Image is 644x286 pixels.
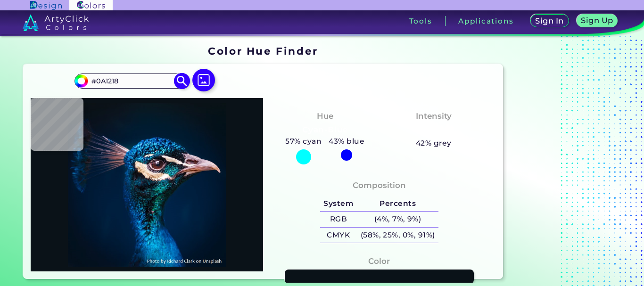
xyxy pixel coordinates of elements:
h1: Color Hue Finder [208,44,318,58]
h4: Intensity [416,109,452,123]
img: img_pavlin.jpg [35,103,258,267]
h5: Percents [357,196,438,211]
h3: Tools [409,17,432,25]
a: Sign Up [578,15,616,27]
h5: Sign Up [583,17,612,24]
img: icon picture [192,69,215,91]
h5: 57% cyan [282,135,325,147]
h4: Hue [317,109,333,123]
h5: (58%, 25%, 0%, 91%) [357,228,438,243]
input: type color.. [88,74,176,87]
h3: Medium [412,124,456,136]
h3: Applications [458,17,513,25]
img: logo_artyclick_colors_white.svg [23,14,89,31]
h5: (4%, 7%, 9%) [357,212,438,227]
img: ArtyClick Design logo [30,1,62,10]
h3: Cyan-Blue [298,124,352,136]
h5: Sign In [537,17,562,25]
h5: CMYK [320,228,357,243]
h5: RGB [320,212,357,227]
a: Sign In [532,15,567,27]
h4: Color [368,254,390,268]
h5: System [320,196,357,211]
h4: Composition [353,179,406,192]
h5: 42% grey [416,137,452,149]
h5: 43% blue [325,135,368,147]
img: icon search [174,73,190,89]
